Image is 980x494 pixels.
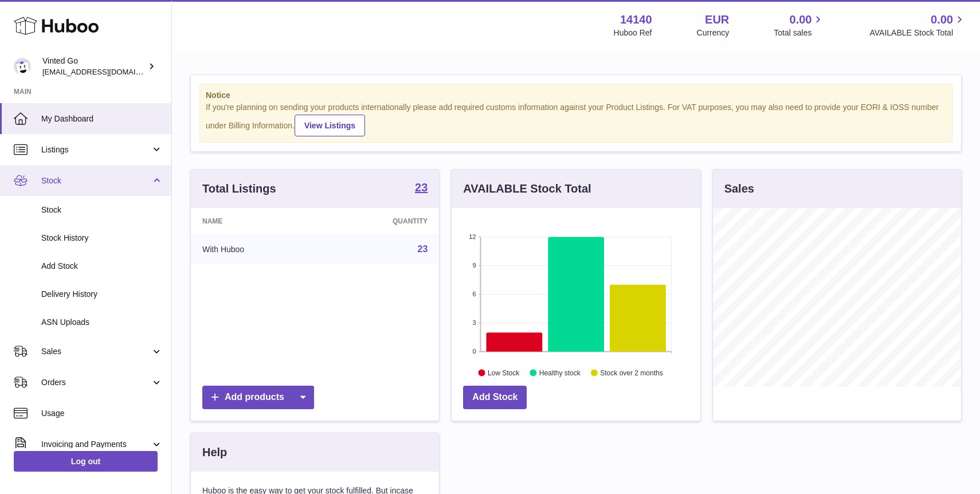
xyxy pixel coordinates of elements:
strong: Notice [206,90,946,101]
text: Healthy stock [539,368,581,377]
td: With Huboo [191,234,322,264]
text: Low Stock [488,368,520,377]
span: Usage [41,408,163,419]
strong: EUR [705,12,729,28]
text: 3 [473,319,476,326]
th: Name [191,208,322,234]
a: Add Stock [463,386,527,409]
span: Sales [41,346,151,357]
span: Delivery History [41,289,163,300]
a: 23 [415,182,428,195]
span: 0.00 [931,12,953,28]
th: Quantity [322,208,440,234]
a: Add products [202,386,314,409]
div: If you're planning on sending your products internationally please add required customs informati... [206,102,946,136]
span: Stock [41,175,151,186]
a: Log out [14,451,158,472]
h3: Help [202,445,227,460]
text: 0 [473,348,476,355]
a: View Listings [295,115,365,136]
text: 6 [473,291,476,297]
span: ASN Uploads [41,317,163,328]
span: Add Stock [41,261,163,272]
span: AVAILABLE Stock Total [869,28,966,38]
h3: AVAILABLE Stock Total [463,181,591,197]
span: Total sales [774,28,825,38]
span: Orders [41,377,151,388]
h3: Sales [724,181,754,197]
strong: 14140 [620,12,652,28]
div: Huboo Ref [614,28,652,38]
img: giedre.bartusyte@vinted.com [14,58,31,75]
strong: 23 [415,182,428,193]
span: Invoicing and Payments [41,439,151,450]
a: 0.00 Total sales [774,12,825,38]
a: 0.00 AVAILABLE Stock Total [869,12,966,38]
div: Currency [697,28,730,38]
span: Stock [41,205,163,215]
span: [EMAIL_ADDRESS][DOMAIN_NAME] [42,67,168,76]
a: 23 [418,244,428,254]
div: Vinted Go [42,56,146,77]
h3: Total Listings [202,181,276,197]
span: Stock History [41,233,163,244]
text: 12 [469,233,476,240]
span: My Dashboard [41,113,163,124]
text: Stock over 2 months [601,368,663,377]
span: 0.00 [790,12,812,28]
text: 9 [473,262,476,269]
span: Listings [41,144,151,155]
